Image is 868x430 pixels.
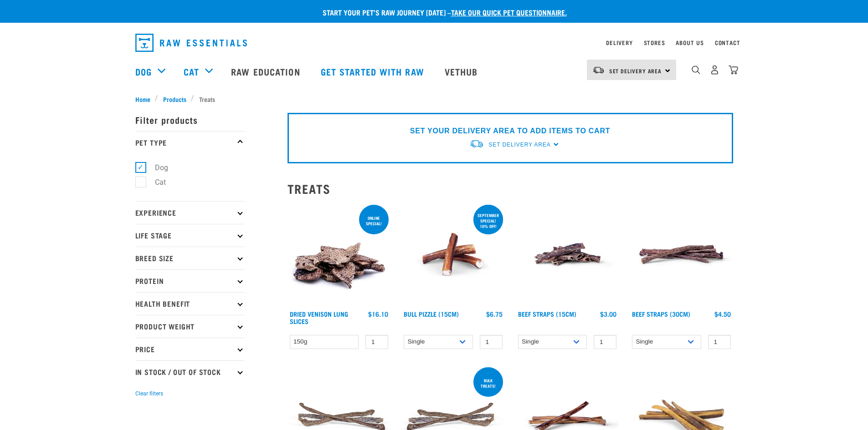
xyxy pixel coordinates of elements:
[222,53,311,90] a: Raw Education
[135,34,247,52] img: Raw Essentials Logo
[606,41,632,44] a: Delivery
[140,162,172,173] label: Dog
[609,69,662,72] span: Set Delivery Area
[290,312,348,323] a: Dried Venison Lung Slices
[135,65,152,78] a: Dog
[715,41,740,44] a: Contact
[488,142,550,148] span: Set Delivery Area
[473,374,503,393] div: BULK TREATS!
[135,315,245,338] p: Product Weight
[710,65,719,75] img: user.png
[469,139,484,149] img: van-moving.png
[480,335,503,349] input: 1
[135,224,245,247] p: Life Stage
[135,94,155,104] a: Home
[312,53,436,90] a: Get started with Raw
[404,312,459,315] a: Bull Pizzle (15cm)
[518,312,576,315] a: Beef Straps (15cm)
[135,292,245,315] p: Health Benefit
[184,65,199,78] a: Cat
[135,201,245,224] p: Experience
[594,335,616,349] input: 1
[128,30,740,56] nav: dropdown navigation
[288,182,733,196] h2: Treats
[451,10,567,14] a: take our quick pet questionnaire.
[288,203,391,306] img: 1304 Venison Lung Slices 01
[158,94,191,104] a: Products
[516,203,619,306] img: Raw Essentials Beef Straps 15cm 6 Pack
[135,360,245,383] p: In Stock / Out Of Stock
[676,41,704,44] a: About Us
[135,108,245,131] p: Filter products
[368,310,388,318] div: $16.10
[359,211,389,230] div: ONLINE SPECIAL!
[135,94,733,104] nav: breadcrumbs
[140,177,169,188] label: Cat
[135,247,245,269] p: Breed Size
[729,65,738,75] img: home-icon@2x.png
[486,310,503,318] div: $6.75
[135,390,163,398] button: Clear filters
[135,131,245,154] p: Pet Type
[692,66,700,74] img: home-icon-1@2x.png
[436,53,489,90] a: Vethub
[410,126,610,137] p: SET YOUR DELIVERY AREA TO ADD ITEMS TO CART
[135,338,245,360] p: Price
[365,335,388,349] input: 1
[592,66,605,74] img: van-moving.png
[632,312,690,315] a: Beef Straps (30cm)
[600,310,616,318] div: $3.00
[163,94,186,104] span: Products
[401,203,505,306] img: Bull Pizzle
[135,94,150,104] span: Home
[708,335,731,349] input: 1
[630,203,733,306] img: Raw Essentials Beef Straps 6 Pack
[473,208,503,233] div: September special! 10% off!
[135,269,245,292] p: Protein
[644,41,665,44] a: Stores
[714,310,731,318] div: $4.50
